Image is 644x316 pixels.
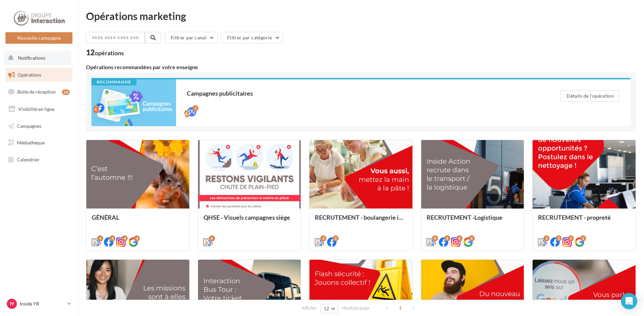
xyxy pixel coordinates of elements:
[18,72,41,78] span: Opérations
[5,32,72,44] button: Nouvelle campagne
[95,50,124,56] div: opérations
[320,235,326,241] div: 2
[20,300,65,307] p: Inside YR
[321,304,338,313] button: 12
[4,84,74,99] a: Boîte de réception20
[432,235,438,241] div: 4
[134,235,140,241] div: 4
[302,305,317,311] span: Afficher
[203,214,296,228] div: QHSE - Visuels campagnes siège
[4,102,74,116] a: Visibilité en ligne
[18,55,45,61] span: Notifications
[5,297,72,310] a: IY Inside YR
[543,235,550,241] div: 2
[18,106,55,112] span: Visibilité en ligne
[209,235,215,241] div: 6
[568,235,574,241] div: 2
[17,123,41,129] span: Campagnes
[97,235,103,241] div: 4
[456,235,463,241] div: 4
[4,119,74,133] a: Campagnes
[109,235,115,241] div: 4
[187,90,534,96] div: Campagnes publicitaires
[4,68,74,82] a: Opérations
[469,235,475,241] div: 4
[4,51,71,65] button: Notifications
[4,153,74,167] a: Calendrier
[342,305,370,311] span: résultats/page
[427,214,519,228] div: RECRUTEMENT -Logistique
[17,140,45,145] span: Médiathèque
[17,157,40,162] span: Calendrier
[86,64,636,70] div: Opérations recommandées par votre enseigne
[10,300,14,307] span: IY
[556,235,562,241] div: 2
[538,214,630,228] div: RECRUTEMENT - propreté
[122,235,128,241] div: 4
[621,293,637,309] div: Open Intercom Messenger
[332,235,339,241] div: 2
[4,136,74,150] a: Médiathèque
[444,235,450,241] div: 4
[221,32,283,43] button: Filtrer par catégorie
[62,90,70,95] div: 20
[91,79,136,85] div: Recommandé
[324,306,329,311] span: 12
[86,11,636,21] div: Opérations marketing
[192,105,198,111] div: 2
[92,214,184,228] div: GÉNÉRAL
[395,302,406,313] span: 1
[86,49,124,56] div: 12
[561,90,620,102] button: Détails de l'opération
[580,235,586,241] div: 2
[17,89,56,95] span: Boîte de réception
[315,214,407,228] div: RECRUTEMENT - boulangerie industrielle
[165,32,218,43] button: Filtrer par canal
